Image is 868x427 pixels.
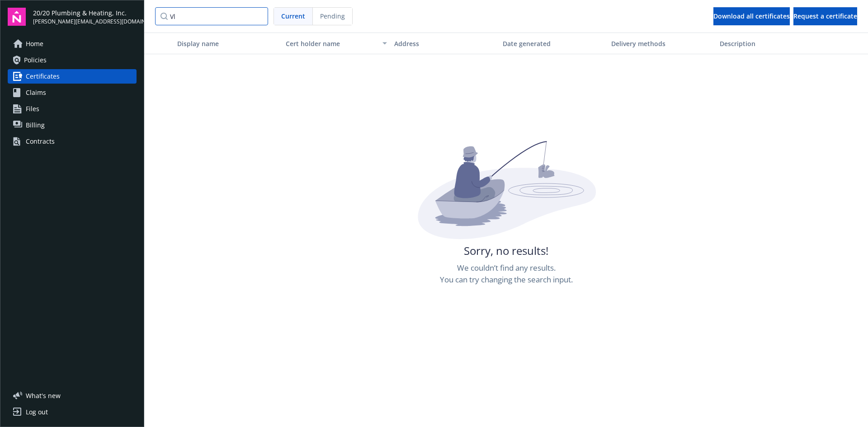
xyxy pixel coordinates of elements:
button: 20/20 Plumbing & Heating, Inc.[PERSON_NAME][EMAIL_ADDRESS][DOMAIN_NAME] [33,8,137,26]
a: Policies [8,53,137,67]
span: Pending [320,11,345,21]
div: Log out [26,405,48,419]
div: Display name [177,39,278,48]
a: Home [8,37,137,51]
span: Home [26,37,43,51]
div: Address [394,39,495,48]
button: Cert holder name [282,33,391,54]
img: navigator-logo.svg [8,8,26,26]
a: Contracts [8,134,137,149]
button: Description [716,33,825,54]
div: Date generated [503,39,604,48]
button: Address [391,33,499,54]
span: Request a certificate [793,12,857,20]
input: Filter certificates... [155,7,268,25]
span: Policies [24,53,47,67]
span: Certificates [26,69,60,84]
span: We couldn’t find any results. [457,262,556,274]
span: [PERSON_NAME][EMAIL_ADDRESS][DOMAIN_NAME] [33,18,137,26]
span: You can try changing the search input. [440,274,573,286]
button: Download all certificates [713,7,790,25]
span: Claims [26,85,46,100]
a: Certificates [8,69,137,84]
span: Billing [26,118,45,132]
span: What ' s new [26,391,61,400]
div: Delivery methods [611,39,712,48]
span: Current [281,11,305,21]
button: Date generated [499,33,608,54]
a: Claims [8,85,137,100]
span: 20/20 Plumbing & Heating, Inc. [33,8,137,18]
button: Delivery methods [608,33,716,54]
div: Cert holder name [286,39,377,48]
span: Download all certificates [713,12,790,20]
div: Contracts [26,134,55,149]
span: Pending [313,8,352,25]
div: Description [720,39,821,48]
span: Sorry, no results! [464,243,548,258]
a: Files [8,102,137,116]
button: Display name [174,33,282,54]
button: Request a certificate [793,7,857,25]
button: What's new [8,391,75,400]
a: Billing [8,118,137,132]
span: Files [26,102,39,116]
